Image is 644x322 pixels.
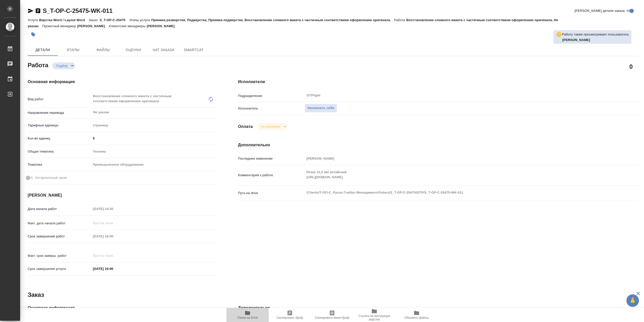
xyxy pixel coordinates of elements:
button: Скопировать ссылку для ЯМессенджера [28,8,34,14]
p: Работа [394,18,406,22]
h4: Исполнители [238,79,638,85]
p: Заказ: [89,18,100,22]
h4: Дополнительно [238,305,638,311]
button: Скопировать мини-бриф [311,308,353,322]
span: Детали [31,47,55,53]
h4: Основная информация [28,305,218,311]
p: [PERSON_NAME] [77,24,109,28]
input: Пустое поле [91,205,135,212]
p: Последнее изменение [238,156,305,161]
p: Комментарий к работе [238,173,305,178]
p: Приемка разверстки, Подверстка, Приемка подверстки, Восстановление сложного макета с частичным со... [151,18,394,22]
span: [PERSON_NAME] детали заказа [575,8,625,13]
p: Дата начала работ [28,206,91,211]
button: Скопировать ссылку [35,8,41,14]
h4: [PERSON_NAME] [28,192,218,198]
span: Нотариальный заказ [35,175,67,180]
p: Клиентские менеджеры [109,24,147,28]
p: Проектный менеджер [42,24,77,28]
button: Ссылка на инструкции верстки [353,308,395,322]
span: SmartCat [182,47,206,53]
textarea: /Clients/Т-ОП-С_Русал Глобал Менеджмент/Orders/S_T-OP-C-25475/DTP/S_T-OP-C-25475-WK-011 [305,188,605,197]
p: Исполнитель [238,106,305,111]
p: Услуга [28,18,39,22]
a: S_T-OP-C-25475-WK-011 [43,7,112,14]
button: Обновить файлы [395,308,438,322]
input: ✎ Введи что-нибудь [91,265,135,272]
span: Ссылка на инструкции верстки [356,314,392,321]
p: Вид работ [28,97,91,102]
p: Подразделение [238,93,305,98]
input: ✎ Введи что-нибудь [91,135,218,142]
button: Не оплачена [259,124,282,129]
p: Зубакова Виктория [562,38,629,43]
h4: Дополнительно [238,142,638,148]
button: 🙏 [626,294,639,307]
span: Папка на Drive [237,316,258,319]
p: Общая тематика [28,149,91,154]
button: Скопировать бриф [269,308,311,322]
input: Пустое поле [91,220,135,227]
div: Подбор [257,123,288,130]
span: Файлы [91,47,115,53]
h2: Заказ [28,291,44,299]
p: Кол-во единиц [28,136,91,141]
button: Назначить себя [305,104,337,113]
input: Пустое поле [305,155,605,162]
p: Направление перевода [28,110,91,115]
textarea: Резак 12,5 мм китайский [URL][DOMAIN_NAME] [305,168,605,182]
div: страница [91,121,218,130]
b: [PERSON_NAME] [562,38,590,42]
p: Путь на drive [238,191,305,196]
div: Промышленное оборудование [91,160,218,169]
p: Срок завершения работ [28,234,91,239]
button: Подбор [55,64,69,68]
h4: Оплата [238,124,253,130]
span: Скопировать мини-бриф [315,316,349,319]
p: Факт. дата начала работ [28,221,91,226]
span: Чат заказа [151,47,176,53]
input: Пустое поле [91,252,135,259]
p: Этапы услуги [129,18,151,22]
div: Подбор [52,62,75,69]
span: Обновить файлы [405,316,429,319]
h2: Работа [28,60,48,69]
span: Назначить себя [307,105,334,111]
button: Добавить тэг [28,29,39,40]
p: S_T-OP-C-25475 [100,18,129,22]
h4: Основная информация [28,79,218,85]
button: Папка на Drive [226,308,269,322]
p: Верстка Word / Layout Word [39,18,89,22]
p: Срок завершения услуги [28,266,91,271]
input: Пустое поле [91,233,135,240]
span: Оценки [121,47,145,53]
span: Этапы [61,47,85,53]
p: Тарифные единицы [28,123,91,128]
p: [PERSON_NAME] [147,24,178,28]
span: Скопировать бриф [276,316,303,319]
span: 🙏 [628,295,637,306]
p: Работу также просматривает пользователь [562,32,629,37]
p: Факт. срок заверш. работ [28,253,91,258]
p: Тематика [28,162,91,167]
h2: 0 [629,62,633,71]
div: Техника [91,147,218,156]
